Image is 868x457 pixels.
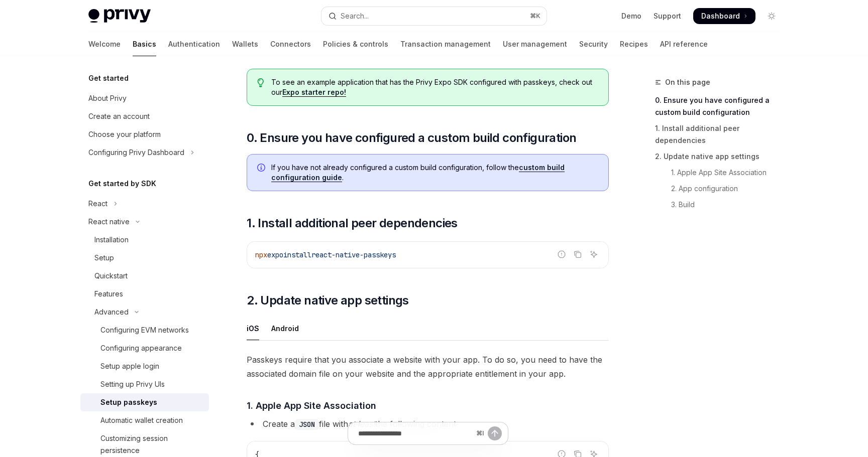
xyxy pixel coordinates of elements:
[88,110,150,122] div: Create an account
[88,146,184,159] div: Configuring Privy Dashboard
[88,92,127,104] div: About Privy
[247,399,376,412] span: 1. Apple App Site Association
[80,231,209,249] a: Installation
[80,339,209,357] a: Configuring appearance
[80,285,209,303] a: Features
[80,411,209,429] a: Automatic wallet creation
[321,7,547,25] button: Open search
[400,32,491,56] a: Transaction management
[655,92,788,120] a: 0. Ensure you have configured a custom build configuration
[341,10,369,22] div: Search...
[247,317,259,340] div: iOS
[257,164,267,174] svg: Info
[348,419,375,429] em: at least
[655,197,788,213] a: 3. Build
[94,252,114,264] div: Setup
[80,107,209,125] a: Create an account
[100,360,159,372] div: Setup apple login
[94,234,129,246] div: Installation
[503,32,567,56] a: User management
[133,32,156,56] a: Basics
[621,11,641,21] a: Demo
[88,32,121,56] a: Welcome
[295,419,319,430] code: JSON
[247,130,576,146] span: 0. Ensure you have configured a custom build configuration
[80,213,209,231] button: Toggle React native section
[693,8,755,24] a: Dashboard
[80,89,209,107] a: About Privy
[88,198,107,210] div: React
[88,72,129,84] h5: Get started
[80,357,209,375] a: Setup apple login
[232,32,258,56] a: Wallets
[80,303,209,321] button: Toggle Advanced section
[488,426,502,440] button: Send message
[88,9,151,23] img: light logo
[555,248,568,261] button: Report incorrect code
[100,414,183,426] div: Automatic wallet creation
[271,317,299,340] div: Android
[282,88,346,97] a: Expo starter repo!
[100,342,182,354] div: Configuring appearance
[80,375,209,393] a: Setting up Privy UIs
[323,32,388,56] a: Policies & controls
[311,250,396,259] span: react-native-passkeys
[270,32,311,56] a: Connectors
[100,324,189,336] div: Configuring EVM networks
[247,417,609,431] li: Create a file with the following content
[80,143,209,162] button: Toggle Configuring Privy Dashboard section
[579,32,608,56] a: Security
[80,267,209,285] a: Quickstart
[168,32,220,56] a: Authentication
[247,215,458,231] span: 1. Install additional peer dependencies
[257,78,264,87] svg: Tip
[88,216,130,228] div: React native
[80,393,209,411] a: Setup passkeys
[94,270,128,282] div: Quickstart
[94,306,129,318] div: Advanced
[88,128,161,140] div: Choose your platform
[267,250,283,259] span: expo
[271,163,598,183] span: If you have not already configured a custom build configuration, follow the .
[530,12,540,20] span: ⌘ K
[660,32,708,56] a: API reference
[80,125,209,143] a: Choose your platform
[358,422,472,444] input: Ask a question...
[571,248,584,261] button: Copy the contents from the code block
[247,353,609,381] span: Passkeys require that you associate a website with your app. To do so, you need to have the assoc...
[587,248,600,261] button: Ask AI
[80,195,209,213] button: Toggle React section
[100,432,203,456] div: Customizing session persistence
[80,321,209,339] a: Configuring EVM networks
[655,148,788,165] a: 2. Update native app settings
[283,250,311,259] span: install
[701,11,740,21] span: Dashboard
[655,120,788,148] a: 1. Install additional peer dependencies
[655,181,788,197] a: 2. App configuration
[94,288,123,300] div: Features
[620,32,648,56] a: Recipes
[255,250,267,259] span: npx
[247,292,409,309] span: 2. Update native app settings
[88,178,156,190] h5: Get started by SDK
[665,76,710,88] span: On this page
[655,165,788,181] a: 1. Apple App Site Association
[80,249,209,267] a: Setup
[764,8,780,24] button: Toggle dark mode
[100,378,165,390] div: Setting up Privy UIs
[100,396,157,408] div: Setup passkeys
[271,77,598,97] span: To see an example application that has the Privy Expo SDK configured with passkeys, check out our
[654,11,681,21] a: Support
